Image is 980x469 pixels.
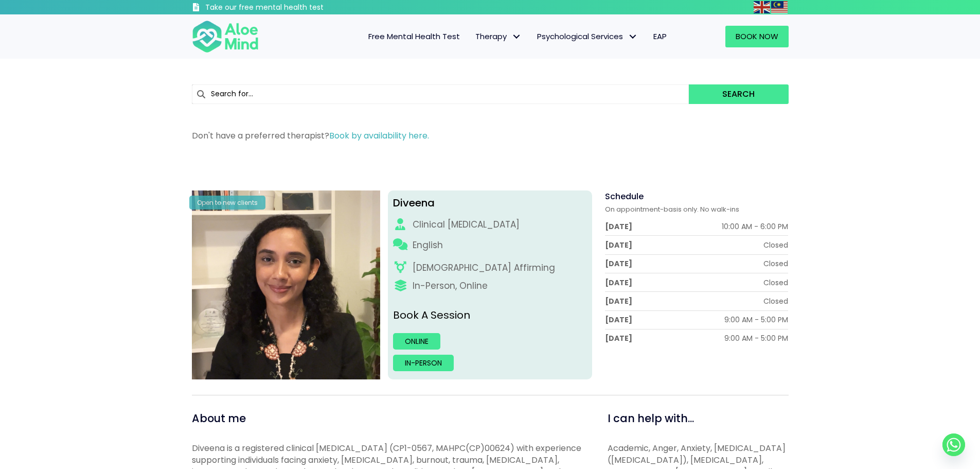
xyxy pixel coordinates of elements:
[605,296,632,306] div: [DATE]
[754,1,771,13] a: English
[205,3,379,13] h3: Take our free mental health test
[771,1,789,13] a: Malay
[393,333,440,350] a: Online
[272,26,674,47] nav: Menu
[413,262,555,274] div: [DEMOGRAPHIC_DATA] Affirming
[605,333,632,343] div: [DATE]
[754,1,770,13] img: en
[192,130,789,142] p: Don't have a preferred therapist?
[942,433,965,456] a: Whatsapp
[393,308,587,323] p: Book A Session
[763,296,788,306] div: Closed
[189,196,265,210] div: Open to new clients
[736,31,778,42] span: Book Now
[608,411,694,426] span: I can help with...
[368,31,460,42] span: Free Mental Health Test
[646,26,674,47] a: EAP
[724,315,788,325] div: 9:00 AM - 5:00 PM
[329,130,429,142] a: Book by availability here.
[763,240,788,250] div: Closed
[192,84,689,104] input: Search for...
[605,315,632,325] div: [DATE]
[393,355,454,371] a: In-person
[192,190,381,379] img: IMG_1660 – Diveena Nair
[763,277,788,288] div: Closed
[605,258,632,269] div: [DATE]
[653,31,667,42] span: EAP
[725,26,789,47] a: Book Now
[771,1,788,13] img: ms
[361,26,468,47] a: Free Mental Health Test
[605,240,632,250] div: [DATE]
[468,26,529,47] a: TherapyTherapy: submenu
[537,31,638,42] span: Psychological Services
[192,20,259,54] img: Aloe mind Logo
[475,31,522,42] span: Therapy
[529,26,646,47] a: Psychological ServicesPsychological Services: submenu
[509,29,524,44] span: Therapy: submenu
[626,29,640,44] span: Psychological Services: submenu
[763,258,788,269] div: Closed
[192,3,379,14] a: Take our free mental health test
[413,239,443,252] p: English
[393,196,587,211] div: Diveena
[413,280,488,292] div: In-Person, Online
[605,204,739,214] span: On appointment-basis only. No walk-ins
[413,218,520,231] div: Clinical [MEDICAL_DATA]
[722,221,788,232] div: 10:00 AM - 6:00 PM
[605,277,632,288] div: [DATE]
[724,333,788,343] div: 9:00 AM - 5:00 PM
[192,411,246,426] span: About me
[605,221,632,232] div: [DATE]
[689,84,788,104] button: Search
[605,190,644,202] span: Schedule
